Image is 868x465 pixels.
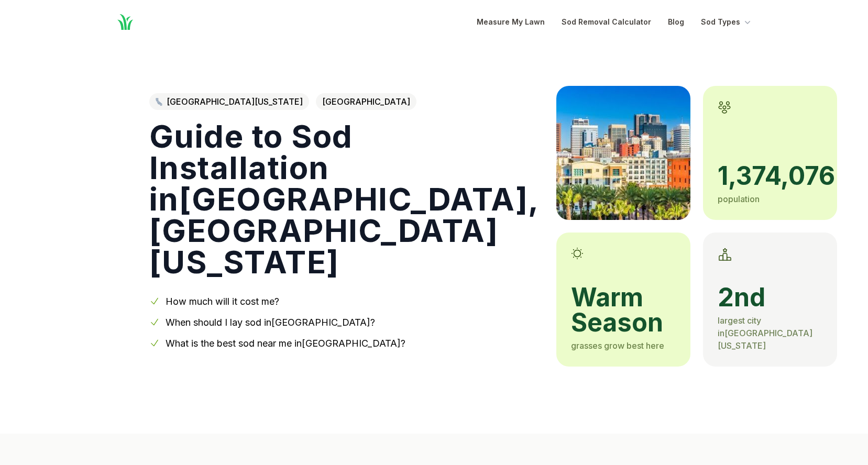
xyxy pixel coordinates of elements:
span: 2nd [718,285,822,310]
h1: Guide to Sod Installation in [GEOGRAPHIC_DATA] , [GEOGRAPHIC_DATA][US_STATE] [149,120,540,278]
a: Sod Removal Calculator [562,16,651,28]
img: A picture of San Diego [556,86,690,220]
span: warm season [571,285,676,335]
span: 1,374,076 [718,163,822,189]
img: Southern California state outline [156,98,162,106]
span: largest city in [GEOGRAPHIC_DATA][US_STATE] [718,315,812,351]
button: Sod Types [701,16,753,28]
span: [GEOGRAPHIC_DATA] [316,93,416,110]
a: [GEOGRAPHIC_DATA][US_STATE] [149,93,309,110]
a: How much will it cost me? [166,296,279,307]
a: When should I lay sod in[GEOGRAPHIC_DATA]? [166,317,375,328]
span: grasses grow best here [571,340,664,351]
a: What is the best sod near me in[GEOGRAPHIC_DATA]? [166,338,405,349]
a: Measure My Lawn [477,16,545,28]
span: population [718,194,760,204]
a: Blog [668,16,684,28]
